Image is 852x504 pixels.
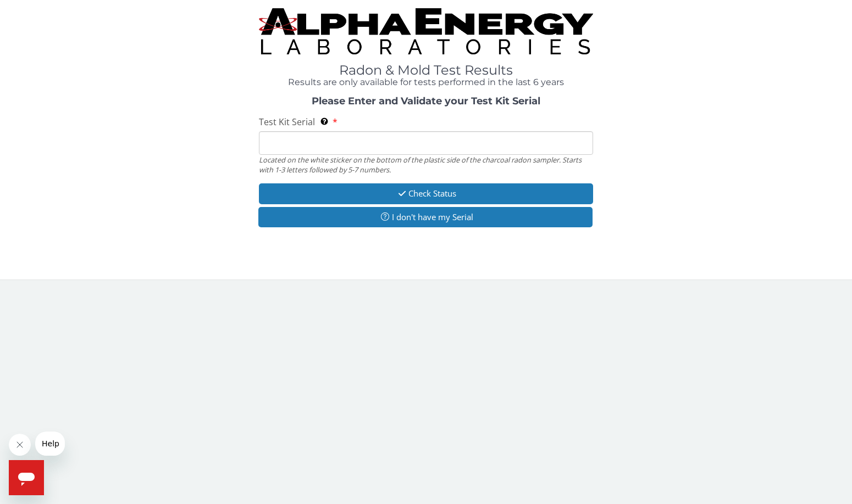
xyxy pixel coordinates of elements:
iframe: Message from company [35,432,65,456]
span: Test Kit Serial [259,116,315,128]
div: Located on the white sticker on the bottom of the plastic side of the charcoal radon sampler. Sta... [259,155,593,175]
iframe: Close message [9,434,31,456]
iframe: Button to launch messaging window [9,460,44,495]
button: Check Status [259,183,593,204]
img: TightCrop.jpg [259,8,593,54]
h1: Radon & Mold Test Results [259,63,593,77]
strong: Please Enter and Validate your Test Kit Serial [312,95,540,107]
button: I don't have my Serial [258,207,593,227]
h4: Results are only available for tests performed in the last 6 years [259,77,593,87]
